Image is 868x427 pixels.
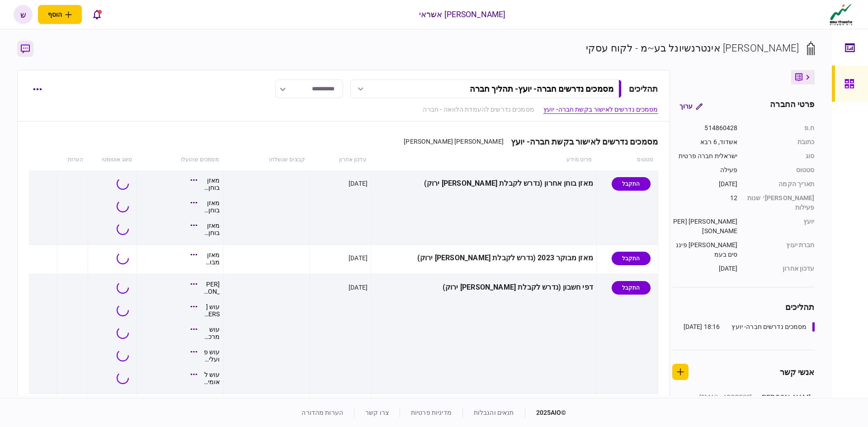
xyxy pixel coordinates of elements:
span: [PERSON_NAME] [PERSON_NAME] [404,138,504,145]
a: הערות מהדורה [302,409,343,416]
div: [EMAIL_ADDRESS][DOMAIN_NAME] [693,393,752,412]
th: מסמכים שהועלו [137,150,223,170]
div: עוש פועלים.pdf [204,348,220,363]
div: ישראלית חברה פרטית [672,151,738,161]
div: דפי חשבון (נדרש לקבלת [PERSON_NAME] ירוק) [374,277,593,298]
a: צרו קשר [365,409,389,416]
th: סיווג אוטומטי [88,150,137,170]
div: אשדוד, 6 רבא [672,137,738,147]
a: מדיניות פרטיות [411,409,452,416]
div: [PERSON_NAME] [PERSON_NAME] [672,217,738,236]
button: ערוך [672,98,710,114]
div: © 2025 AIO [525,408,566,418]
div: [DATE] [672,179,738,189]
div: [DATE] [672,264,738,273]
div: פעילה [672,165,738,175]
div: [DATE] [349,253,368,263]
div: 514860428 [672,123,738,133]
div: עוש מזרחי.pdf [204,303,220,318]
a: מסמכים נדרשים חברה- יועץ18:16 [DATE] [684,322,815,332]
button: עוש פועלים.pdf [193,345,220,366]
button: עוש מזרחי.pdf [193,300,220,320]
th: עדכון אחרון [310,150,371,170]
div: [PERSON_NAME] אינטרנשיונל בע~מ - לקוח עסקי [586,41,799,56]
div: חברת יעוץ [747,240,815,259]
button: מאזן מבוקר 2023.pdf [193,248,220,268]
div: מאזן בוחן.pdf [204,177,220,191]
a: מסמכים נדרשים להעמדת הלוואה - חברה [423,105,534,114]
div: מסמכים נדרשים לאישור בקשת חברה- יועץ [504,137,658,146]
button: מסמכים נדרשים חברה- יועץ- תהליך חברה [350,80,622,98]
div: תהליכים [629,83,658,95]
button: פתח רשימת התראות [87,5,106,24]
div: עדכון אחרון [747,264,815,273]
button: מאזן בוחן.pdf [193,196,220,216]
div: מאזן בוחן.pdf [204,199,220,214]
div: יועץ [747,217,815,236]
div: תאריך הקמה [747,179,815,189]
div: 18:16 [DATE] [684,322,720,332]
div: עוש דיסקונט.pdf [204,281,220,295]
div: פרטי החברה [770,98,814,114]
th: סטטוס [596,150,658,170]
button: מאזן בוחן 2024.pdf [193,219,220,239]
div: כתובת [747,137,815,147]
button: עוש דיסקונט.pdf [193,277,220,298]
th: הערות [57,150,88,170]
div: ח.פ [747,123,815,133]
div: מאזן מבוקר 2023 (נדרש לקבלת [PERSON_NAME] ירוק) [374,248,593,268]
div: [PERSON_NAME] פיננסים בעמ [672,240,738,259]
div: אנשי קשר [780,366,815,378]
div: תהליכים [672,301,815,313]
div: עוש לאומי.pdf [204,371,220,385]
div: מאזן בוחן אחרון (נדרש לקבלת [PERSON_NAME] ירוק) [374,174,593,194]
div: מסמכים נדרשים חברה- יועץ - תהליך חברה [470,84,613,94]
div: [DATE] [349,283,368,292]
div: התקבל [612,252,651,265]
div: מאזן בוחן 2024.pdf [204,222,220,236]
img: client company logo [828,3,854,26]
button: מאזן בוחן.pdf [193,174,220,194]
div: [PERSON_NAME] אשראי [419,9,506,20]
button: עוש לאומי.pdf [193,368,220,388]
a: תנאים והגבלות [474,409,514,416]
div: עוש מרכנתיל.pdf [204,326,220,340]
div: סטטוס [747,165,815,175]
th: קבצים שנשלחו [223,150,310,170]
div: מסמכים נדרשים חברה- יועץ [731,322,807,332]
a: מסמכים נדרשים לאישור בקשת חברה- יועץ [543,105,658,114]
button: ש [14,5,33,24]
div: סוג [747,151,815,161]
div: [DATE] [349,179,368,188]
div: התקבל [612,281,651,295]
button: עוש מרכנתיל.pdf [193,323,220,343]
div: 12 [672,193,738,212]
div: [PERSON_NAME]׳ שנות פעילות [747,193,815,212]
button: פתח תפריט להוספת לקוח [38,5,82,24]
th: פריט מידע [371,150,597,170]
div: התקבל [612,177,651,191]
div: מאזן מבוקר 2023.pdf [204,251,220,266]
